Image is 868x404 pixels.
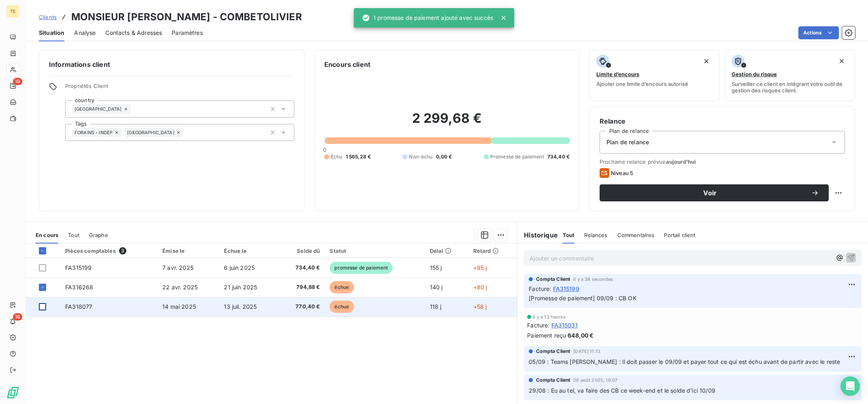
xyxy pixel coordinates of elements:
span: Tout [563,232,575,238]
input: Ajouter une valeur [183,129,190,136]
span: Relances [584,232,607,238]
span: Contacts & Adresses [105,29,162,37]
span: FA316268 [65,284,93,291]
div: Échue le [224,248,273,254]
h6: Encours client [324,60,370,69]
span: Situation [39,29,64,37]
span: En cours [36,232,58,238]
span: 14 mai 2025 [162,303,196,310]
span: FA315199 [65,264,91,271]
span: [DATE] 11:13 [573,349,600,354]
span: 0,00 € [436,153,452,160]
span: 770,40 € [283,303,320,311]
span: [Promesse de paiement] 09/09 : CB OK [529,295,636,301]
span: échue [330,281,354,293]
div: TE [6,5,19,18]
span: 734,40 € [547,153,570,160]
div: Open Intercom Messenger [840,376,860,396]
span: Facture : [527,321,549,329]
input: Ajouter une valeur [131,105,137,113]
a: Clients [39,13,57,21]
span: +58 j [473,303,487,310]
span: Commentaires [617,232,655,238]
span: Paiement reçu [527,331,566,340]
span: 22 avr. 2025 [162,284,198,291]
span: échue [330,301,354,313]
h6: Relance [600,116,845,126]
span: Voir [609,190,811,196]
span: FORAINS - INDEP [74,130,113,135]
span: Graphe [89,232,108,238]
span: 21 juin 2025 [224,284,257,291]
span: Compta Client [536,276,570,283]
span: 29 août 2025, 16:07 [573,378,617,383]
span: Portail client [664,232,695,238]
span: Limite d’encours [596,71,639,77]
span: 1 565,28 € [346,153,371,160]
span: promesse de paiement [330,262,393,274]
span: Facture : [529,284,551,293]
span: 19 [13,78,22,85]
span: [GEOGRAPHIC_DATA] [74,107,122,111]
h6: Historique [517,230,558,240]
span: il y a 13 heures [533,314,565,319]
div: Retard [473,248,513,254]
span: FA318077 [65,303,92,310]
span: 13 juil. 2025 [224,303,257,310]
span: 05/09 : Teams [PERSON_NAME] : Il doit passer le 09/09 et payer tout ce qui est échu avant de part... [529,358,840,365]
span: 29/08 : Eu au tel, va faire des CB ce week-end et le solde d'ici 10/09 [529,387,715,394]
span: Ajouter une limite d’encours autorisé [596,81,688,87]
span: +95 j [473,264,487,271]
span: Gestion du risque [732,71,777,77]
span: FA315199 [553,284,579,293]
h6: Informations client [49,60,294,69]
span: Compta Client [536,348,570,355]
div: Statut [330,248,420,254]
span: +80 j [473,284,487,291]
span: Paramètres [172,29,203,37]
span: 118 j [430,303,442,310]
button: Limite d’encoursAjouter une limite d’encours autorisé [589,49,720,101]
button: Voir [600,184,829,201]
span: 6 juin 2025 [224,264,255,271]
div: Délai [430,248,464,254]
span: FA315031 [551,321,578,329]
div: Solde dû [283,248,320,254]
span: Tout [68,232,79,238]
button: Actions [798,26,839,39]
span: Niveau 5 [611,170,633,176]
h2: 2 299,68 € [324,110,570,135]
span: 3 [119,247,126,254]
span: 16 [13,313,22,321]
span: Surveiller ce client en intégrant votre outil de gestion des risques client. [732,81,848,94]
span: 794,88 € [283,283,320,291]
span: Plan de relance [606,138,649,146]
div: 1 promesse de paiement ajouté avec succès [362,11,493,25]
span: 0 [323,147,326,153]
span: Analyse [74,29,96,37]
span: 155 j [430,264,442,271]
span: Clients [39,14,57,20]
span: 140 j [430,284,443,291]
span: 734,40 € [283,264,320,272]
span: Promesse de paiement [490,153,544,160]
span: Compta Client [536,376,570,384]
span: Prochaine relance prévue [600,158,845,165]
span: aujourd’hui [666,158,696,165]
img: Logo LeanPay [6,386,19,399]
span: [GEOGRAPHIC_DATA] [127,130,174,135]
div: Pièces comptables [65,247,153,254]
span: Non-échu [409,153,432,160]
h3: MONSIEUR [PERSON_NAME] - COMBETOLIVIER [71,10,302,24]
span: Échu [331,153,343,160]
button: Gestion du risqueSurveiller ce client en intégrant votre outil de gestion des risques client. [725,49,855,101]
span: Propriétés Client [65,83,294,94]
span: 648,00 € [568,331,594,340]
span: 7 avr. 2025 [162,264,194,271]
div: Émise le [162,248,214,254]
span: il y a 38 secondes [573,277,613,282]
